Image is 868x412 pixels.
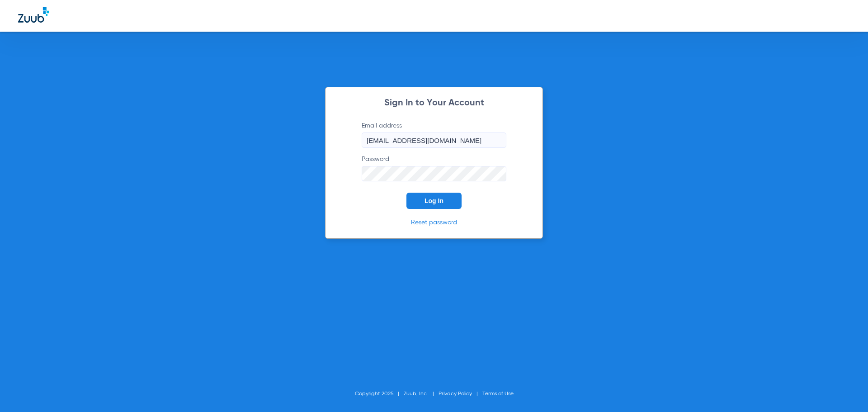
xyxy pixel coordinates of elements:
[406,193,462,209] button: Log In
[355,389,404,398] li: Copyright 2025
[362,133,506,148] input: Email address
[425,197,443,204] span: Log In
[362,155,506,181] label: Password
[439,391,472,397] a: Privacy Policy
[362,121,506,148] label: Email address
[482,391,514,397] a: Terms of Use
[362,166,506,181] input: Password
[348,99,520,108] h2: Sign In to Your Account
[411,219,457,226] a: Reset password
[18,7,49,23] img: Zuub Logo
[404,389,439,398] li: Zuub, Inc.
